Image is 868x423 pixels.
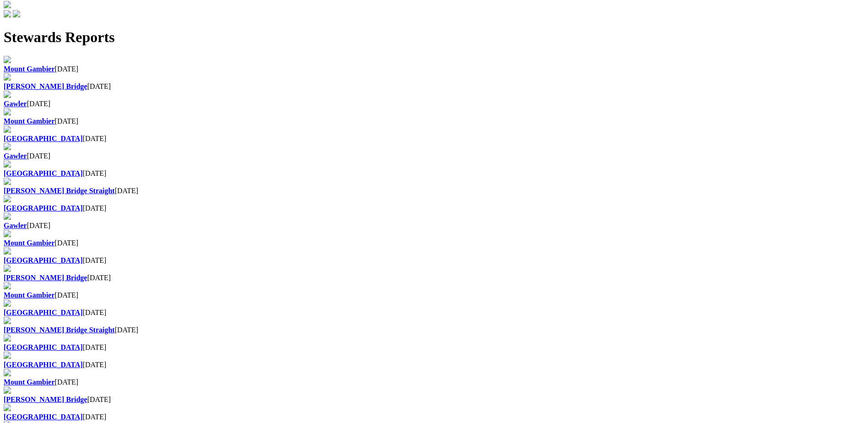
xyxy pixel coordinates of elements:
a: [GEOGRAPHIC_DATA] [4,256,83,264]
img: file-red.svg [4,125,11,133]
a: [GEOGRAPHIC_DATA] [4,361,83,369]
img: file-red.svg [4,56,11,63]
img: file-red.svg [4,212,11,220]
img: file-red.svg [4,299,11,307]
a: Gawler [4,100,27,108]
a: Mount Gambier [4,117,55,125]
div: [DATE] [4,169,864,178]
div: [DATE] [4,343,864,352]
a: [PERSON_NAME] Bridge [4,396,87,403]
a: Gawler [4,152,27,160]
img: file-red.svg [4,369,11,376]
a: [PERSON_NAME] Bridge Straight [4,187,115,195]
a: [GEOGRAPHIC_DATA] [4,204,83,212]
div: [DATE] [4,117,864,125]
img: file-red.svg [4,73,11,81]
a: Mount Gambier [4,65,55,73]
a: [GEOGRAPHIC_DATA] [4,169,83,177]
a: [PERSON_NAME] Bridge [4,82,87,90]
a: Gawler [4,222,27,229]
div: [DATE] [4,291,864,299]
a: [PERSON_NAME] Bridge [4,274,87,282]
img: file-red.svg [4,317,11,324]
a: [GEOGRAPHIC_DATA] [4,343,83,351]
img: file-red.svg [4,178,11,185]
div: [DATE] [4,326,864,334]
div: [DATE] [4,413,864,421]
a: Mount Gambier [4,291,55,299]
img: facebook.svg [4,10,11,17]
div: [DATE] [4,152,864,160]
div: [DATE] [4,65,864,73]
div: [DATE] [4,82,864,91]
div: [DATE] [4,274,864,282]
div: [DATE] [4,100,864,108]
img: twitter.svg [13,10,20,17]
a: [PERSON_NAME] Bridge Straight [4,326,115,334]
h1: Stewards Reports [4,29,864,46]
img: file-red.svg [4,282,11,289]
img: file-red.svg [4,108,11,115]
img: file-red.svg [4,386,11,394]
a: Mount Gambier [4,239,55,247]
div: [DATE] [4,239,864,247]
a: [GEOGRAPHIC_DATA] [4,309,83,316]
img: file-red.svg [4,265,11,272]
img: logo-grsa-white.png [4,1,11,8]
a: [GEOGRAPHIC_DATA] [4,413,83,421]
div: [DATE] [4,187,864,195]
div: [DATE] [4,204,864,212]
div: [DATE] [4,378,864,386]
div: [DATE] [4,361,864,369]
a: Mount Gambier [4,378,55,386]
div: [DATE] [4,396,864,404]
div: [DATE] [4,222,864,230]
img: file-red.svg [4,195,11,202]
img: file-red.svg [4,230,11,237]
img: file-red.svg [4,247,11,255]
div: [DATE] [4,135,864,143]
img: file-red.svg [4,404,11,411]
img: file-red.svg [4,160,11,168]
img: file-red.svg [4,334,11,342]
div: [DATE] [4,309,864,317]
img: file-red.svg [4,352,11,359]
div: [DATE] [4,256,864,265]
a: [GEOGRAPHIC_DATA] [4,135,83,142]
img: file-red.svg [4,143,11,150]
img: file-red.svg [4,91,11,98]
